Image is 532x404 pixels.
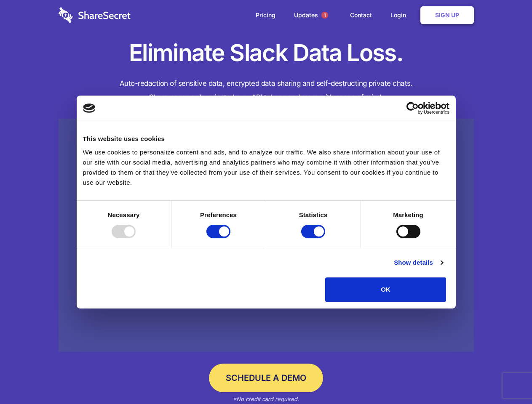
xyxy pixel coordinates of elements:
div: This website uses cookies [83,134,449,144]
img: logo [83,104,96,113]
h1: Eliminate Slack Data Loss. [59,38,474,68]
strong: Preferences [200,211,237,218]
a: Usercentrics Cookiebot - opens in a new window [376,102,449,114]
a: Schedule a Demo [209,364,323,392]
em: *No credit card required. [233,396,299,402]
strong: Necessary [108,211,140,218]
button: OK [325,277,446,302]
strong: Marketing [393,211,423,218]
a: Contact [342,2,380,28]
h4: Auto-redaction of sensitive data, encrypted data sharing and self-destructing private chats. Shar... [59,77,474,104]
div: We use cookies to personalize content and ads, and to analyze our traffic. We also share informat... [83,147,449,188]
strong: Statistics [299,211,328,218]
a: Wistia video thumbnail [59,119,474,352]
span: 1 [321,12,328,19]
a: Show details [394,258,443,268]
a: Sign Up [420,6,474,24]
a: Login [382,2,419,28]
a: Pricing [247,2,284,28]
img: logo-wordmark-white-trans-d4663122ce5f474addd5e946df7df03e33cb6a1c49d2221995e7729f52c070b2.svg [59,7,131,23]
